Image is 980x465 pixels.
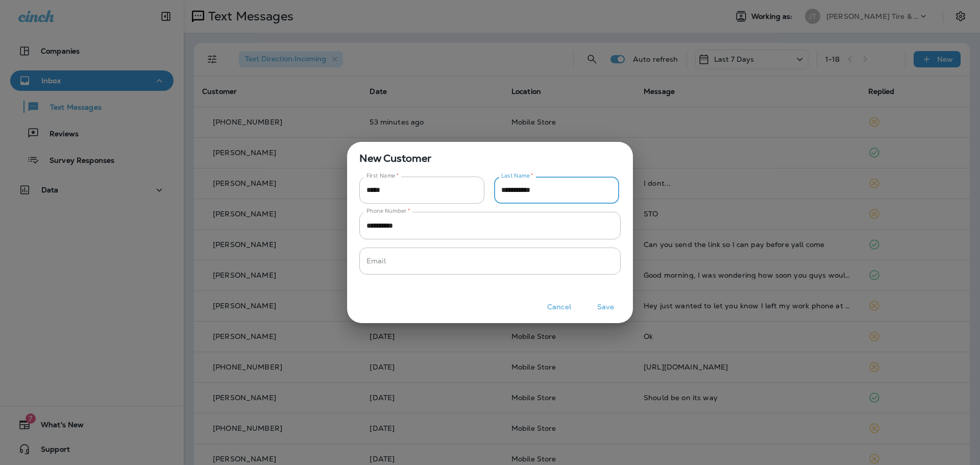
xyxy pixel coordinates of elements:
[366,207,410,215] label: Phone Number
[540,299,578,315] button: Cancel
[366,172,399,180] label: First Name
[347,142,633,166] span: New Customer
[501,172,533,180] label: Last Name
[586,299,625,315] button: Save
